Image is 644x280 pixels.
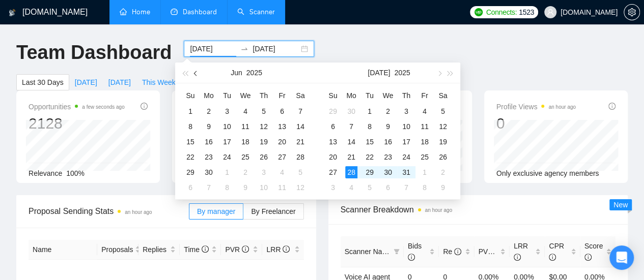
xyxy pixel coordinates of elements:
td: 2025-07-19 [434,134,452,149]
div: 24 [400,151,412,163]
span: info-circle [141,103,148,110]
div: 25 [239,151,251,163]
div: 17 [221,136,233,148]
td: 2025-07-03 [397,104,415,119]
button: [DATE] [69,74,103,90]
button: setting [624,4,640,20]
div: 19 [258,136,270,148]
div: 30 [382,166,394,178]
div: 16 [382,136,394,148]
div: 1 [184,105,197,117]
button: [DATE] [103,74,136,90]
span: Only exclusive agency members [496,169,599,177]
span: info-circle [584,254,592,261]
span: 100% [66,169,85,177]
img: upwork-logo.png [474,8,483,16]
span: info-circle [608,103,615,110]
div: 18 [418,136,431,148]
div: 12 [294,181,306,194]
button: 2025 [394,63,410,83]
td: 2025-06-03 [218,104,236,119]
td: 2025-07-20 [324,149,342,165]
td: 2025-07-11 [273,180,291,195]
span: Proposals [101,244,133,255]
td: 2025-07-01 [360,104,379,119]
td: 2025-06-27 [273,149,291,165]
div: 7 [400,181,412,194]
td: 2025-08-09 [434,180,452,195]
div: 9 [382,120,394,133]
div: 5 [437,105,449,117]
button: Last 30 Days [16,74,69,90]
td: 2025-06-08 [181,119,200,134]
div: 30 [203,166,215,178]
th: Th [397,87,415,104]
div: 5 [294,166,306,178]
div: 8 [418,181,431,194]
div: 22 [363,151,376,163]
div: 20 [327,151,339,163]
div: 3 [327,181,339,194]
span: Dashboard [183,8,217,16]
td: 2025-07-25 [415,149,434,165]
div: 4 [418,105,431,117]
span: Bids [408,242,422,261]
td: 2025-07-22 [360,149,379,165]
div: 12 [258,120,270,133]
th: Fr [273,87,291,104]
td: 2025-07-14 [342,134,360,149]
span: info-circle [549,254,556,261]
td: 2025-07-17 [397,134,415,149]
div: 27 [276,151,288,163]
div: 6 [276,105,288,117]
span: Opportunities [29,101,125,113]
td: 2025-08-02 [434,165,452,180]
div: 7 [345,120,357,133]
div: 2 [437,166,449,178]
span: [DATE] [75,77,97,88]
span: Scanner Name [345,247,392,256]
div: 10 [400,120,412,133]
div: 21 [345,151,357,163]
div: 29 [184,166,197,178]
th: Th [255,87,273,104]
td: 2025-07-06 [324,119,342,134]
th: Mo [342,87,360,104]
span: info-circle [283,245,290,253]
td: 2025-07-04 [415,104,434,119]
div: 22 [184,151,197,163]
td: 2025-07-06 [181,180,200,195]
th: Su [181,87,200,104]
td: 2025-07-09 [379,119,397,134]
td: 2025-06-10 [218,119,236,134]
div: 6 [184,181,197,194]
td: 2025-06-20 [273,134,291,149]
div: 3 [400,105,412,117]
div: 14 [345,136,357,148]
span: info-circle [408,254,415,261]
div: 2 [382,105,394,117]
td: 2025-07-12 [291,180,310,195]
td: 2025-07-13 [324,134,342,149]
th: Fr [415,87,434,104]
span: dashboard [171,8,178,15]
div: 2128 [29,114,125,133]
h1: Team Dashboard [16,41,172,65]
div: 4 [345,181,357,194]
time: an hour ago [125,209,152,215]
div: 1 [418,166,431,178]
td: 2025-08-06 [379,180,397,195]
span: Replies [143,244,168,255]
div: 31 [400,166,412,178]
span: swap-right [240,45,248,53]
td: 2025-06-24 [218,149,236,165]
div: 11 [239,120,251,133]
span: setting [624,8,639,16]
td: 2025-08-03 [324,180,342,195]
td: 2025-06-14 [291,119,310,134]
td: 2025-07-05 [291,165,310,180]
div: 21 [294,136,306,148]
td: 2025-07-05 [434,104,452,119]
td: 2025-06-17 [218,134,236,149]
td: 2025-08-08 [415,180,434,195]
